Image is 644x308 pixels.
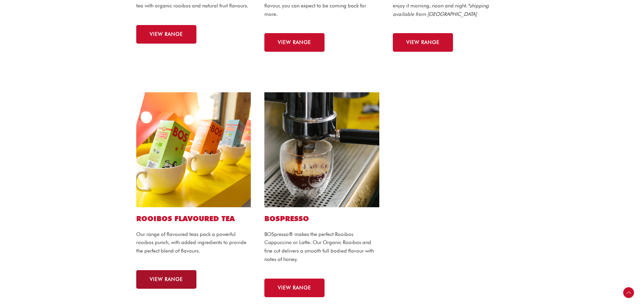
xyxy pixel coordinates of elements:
em: *shipping available from [GEOGRAPHIC_DATA] [393,3,489,17]
span: VIEW RANGE [406,40,439,45]
p: BOSpresso® makes the perfect Rooibos Cappuccino or Latte. Our Organic Rooibos and fine cut delive... [264,230,379,264]
a: VIEW RANGE [136,270,196,289]
a: VIEW RANGE [136,25,196,44]
span: Our range of flavoured teas pack a powerful rooibos punch, with added ingredients to provide the ... [136,231,246,254]
span: VIEW RANGE [150,32,183,37]
a: VIEW RANGE [393,33,453,52]
span: VIEW RANGE [278,285,311,290]
a: VIEW RANGE [264,279,325,297]
h2: ROOIBOS FLAVOURED TEA [136,214,251,223]
h2: BOSPRESSO [264,214,379,223]
span: VIEW RANGE [150,277,183,282]
a: VIEW RANGE [264,33,325,52]
span: VIEW RANGE [278,40,311,45]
